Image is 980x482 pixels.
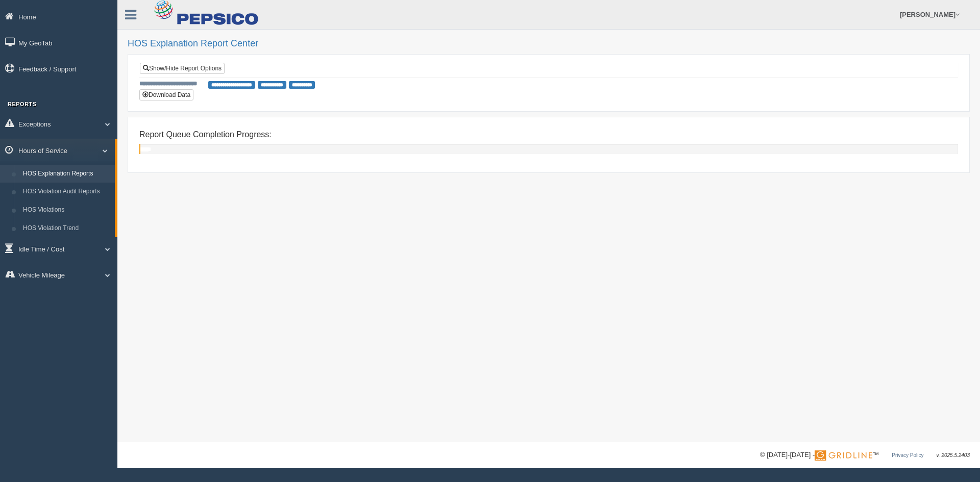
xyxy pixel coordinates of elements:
a: HOS Explanation Reports [18,165,115,183]
div: © [DATE]-[DATE] - ™ [760,450,970,461]
button: Download Data [139,89,193,100]
a: HOS Violation Audit Reports [18,183,115,201]
a: Privacy Policy [892,452,923,458]
h4: Report Queue Completion Progress: [139,130,958,139]
h2: HOS Explanation Report Center [128,39,970,49]
span: v. 2025.5.2403 [937,452,970,458]
a: HOS Violation Trend [18,219,115,238]
a: HOS Violations [18,201,115,219]
a: Show/Hide Report Options [140,63,225,74]
img: Gridline [815,450,872,461]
